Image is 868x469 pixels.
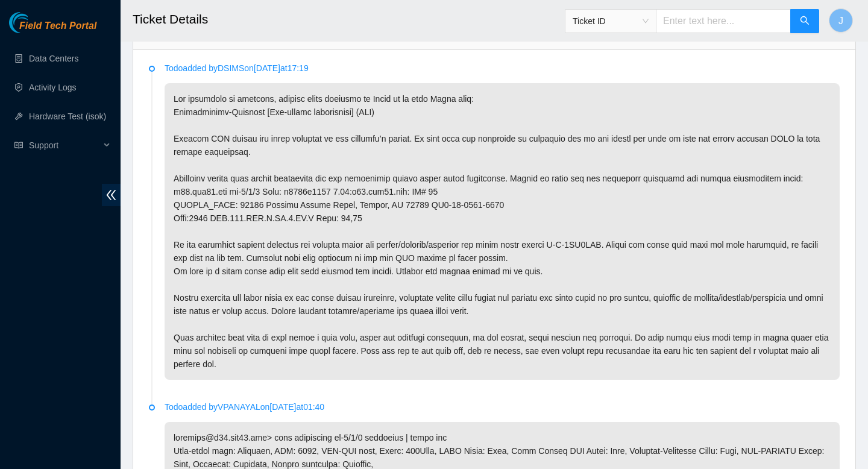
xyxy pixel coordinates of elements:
span: search [800,16,810,27]
span: read [14,141,23,150]
img: Akamai Technologies [9,12,61,33]
p: Todo added by DSIMS on [DATE] at 17:19 [165,61,840,75]
a: Activity Logs [29,83,77,92]
p: Todo added by VPANAYAL on [DATE] at 01:40 [165,400,840,414]
button: search [790,9,819,33]
span: Field Tech Portal [19,20,96,32]
a: Akamai TechnologiesField Tech Portal [9,22,96,37]
span: J [838,13,843,28]
span: Ticket ID [573,12,649,30]
button: J [829,8,853,33]
p: Lor ipsumdolo si ametcons, adipisc elits doeiusmo te Incid ut la etdo Magna aliq: Enimadminimv-Qu... [165,83,840,380]
a: Hardware Test (isok) [29,112,106,121]
a: Data Centers [29,54,78,63]
span: Support [29,133,100,157]
input: Enter text here... [656,9,791,33]
span: double-left [102,184,121,206]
